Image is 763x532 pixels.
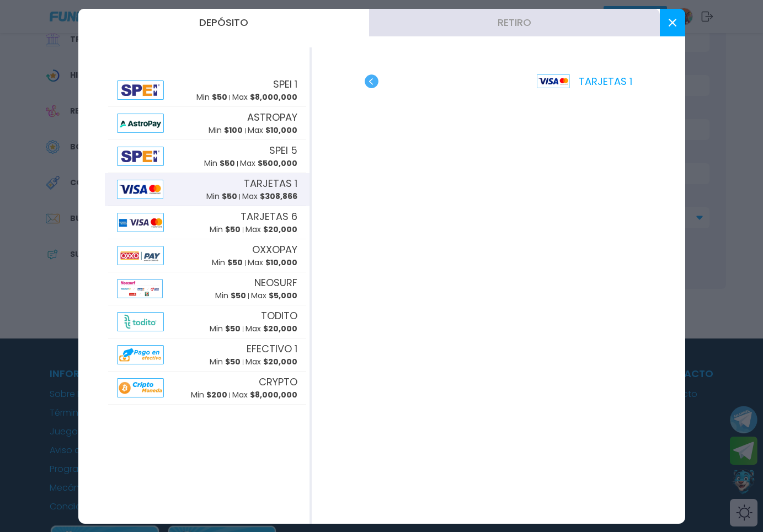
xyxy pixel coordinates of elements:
img: Alipay [117,114,164,133]
span: TARJETAS 1 [244,176,297,191]
span: $ 10,000 [265,257,297,268]
p: Max [251,290,297,302]
p: Min [210,356,241,368]
span: $ 200 [206,389,227,400]
p: TARJETAS 1 [537,74,632,89]
p: Max [246,356,297,368]
span: SPEI 1 [273,77,297,92]
img: Alipay [117,345,164,364]
span: $ 50 [231,290,246,301]
button: AlipayTARJETAS 6Min $50Max $20,000 [105,206,310,239]
span: EFECTIVO 1 [247,341,297,356]
p: Min [206,191,237,202]
p: Max [240,158,297,169]
p: Max [242,191,297,202]
span: $ 500,000 [258,158,297,169]
img: Alipay [117,279,163,298]
img: Alipay [117,378,164,397]
span: $ 10,000 [265,125,297,136]
span: $ 50 [225,356,241,367]
img: Alipay [117,80,164,100]
button: AlipayASTROPAYMin $100Max $10,000 [105,107,310,140]
button: Depósito [78,9,369,36]
button: AlipaySPEI 1Min $50Max $8,000,000 [105,74,310,107]
button: AlipaySPEI 5Min $50Max $500,000 [105,140,310,173]
p: Min [209,125,243,136]
span: $ 50 [222,191,237,202]
p: Max [246,224,297,235]
span: $ 8,000,000 [250,92,297,103]
span: $ 8,000,000 [250,389,297,400]
span: CRYPTO [259,374,297,389]
p: Min [191,389,227,401]
span: $ 100 [224,125,243,136]
p: Min [204,158,235,169]
p: Max [232,92,297,103]
p: Min [212,257,243,268]
img: Platform Logo [537,74,570,88]
p: Max [232,389,297,401]
button: AlipayTODITOMin $50Max $20,000 [105,305,310,338]
img: Alipay [117,180,163,199]
button: AlipayTARJETAS 1Min $50Max $308,866 [105,173,310,206]
img: Alipay [117,213,164,232]
span: OXXOPAY [252,242,297,257]
span: $ 50 [225,224,241,235]
span: TARJETAS 6 [241,209,297,224]
p: Min [210,323,241,335]
p: Min [196,92,227,103]
span: $ 50 [227,257,243,268]
span: $ 50 [225,323,241,334]
p: Min [210,224,241,235]
span: NEOSURF [254,275,297,290]
img: Alipay [117,147,164,166]
p: Min [215,290,246,302]
span: SPEI 5 [269,143,297,158]
span: $ 308,866 [260,191,297,202]
span: $ 20,000 [263,356,297,367]
button: AlipayEFECTIVO 1Min $50Max $20,000 [105,338,310,372]
span: ASTROPAY [247,110,297,125]
span: $ 5,000 [269,290,297,301]
button: Retiro [369,9,660,36]
p: Max [248,125,297,136]
span: TODITO [261,308,297,323]
img: Alipay [117,312,164,331]
p: Max [246,323,297,335]
button: AlipayCRYPTOMin $200Max $8,000,000 [105,372,310,405]
p: Max [248,257,297,268]
span: $ 20,000 [263,323,297,334]
span: $ 50 [212,92,227,103]
button: AlipayNEOSURFMin $50Max $5,000 [105,272,310,305]
span: $ 50 [220,158,235,169]
button: AlipayOXXOPAYMin $50Max $10,000 [105,239,310,272]
img: Alipay [117,246,164,265]
span: $ 20,000 [263,224,297,235]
